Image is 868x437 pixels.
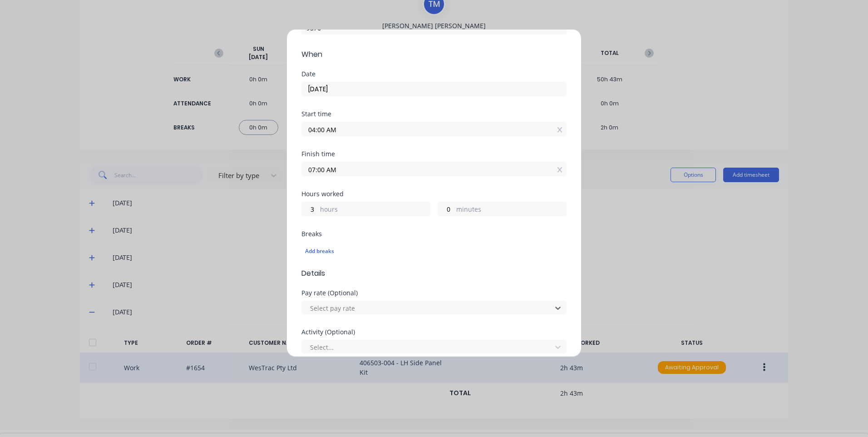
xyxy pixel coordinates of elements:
[438,202,454,216] input: 0
[456,204,566,216] label: minutes
[320,204,430,216] label: hours
[301,71,567,77] div: Date
[301,268,567,279] span: Details
[301,151,567,157] div: Finish time
[301,191,567,197] div: Hours worked
[301,329,567,335] div: Activity (Optional)
[301,111,567,117] div: Start time
[302,202,318,216] input: 0
[301,290,567,296] div: Pay rate (Optional)
[301,49,567,60] span: When
[301,231,567,237] div: Breaks
[305,245,563,257] div: Add breaks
